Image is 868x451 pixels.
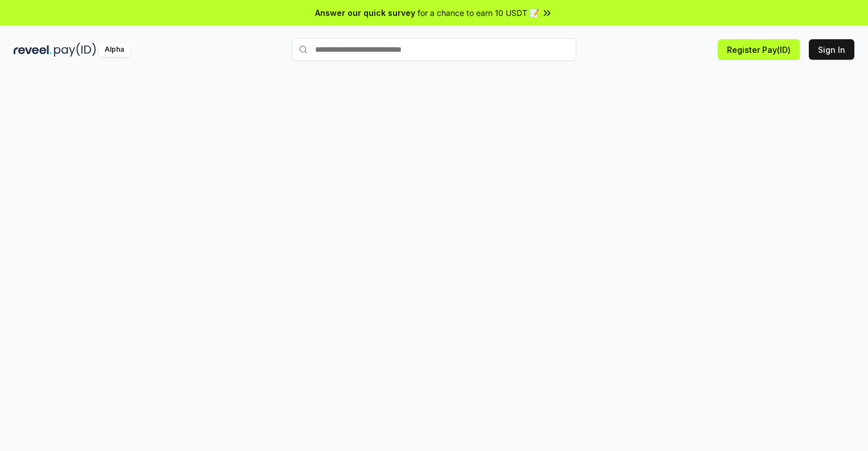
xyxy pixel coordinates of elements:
[809,39,854,60] button: Sign In
[14,43,52,57] img: reveel_dark
[418,7,539,19] span: for a chance to earn 10 USDT 📝
[718,39,800,60] button: Register Pay(ID)
[54,43,96,57] img: pay_id
[98,43,130,57] div: Alpha
[315,7,415,19] span: Answer our quick survey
